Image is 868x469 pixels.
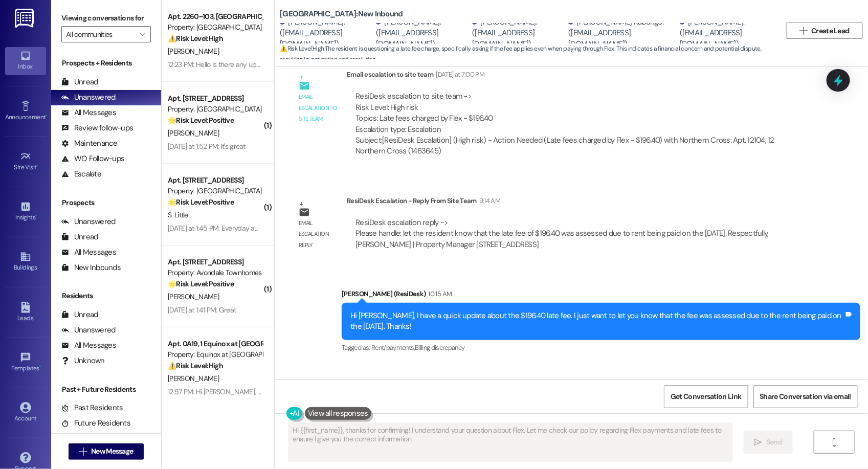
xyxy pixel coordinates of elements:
i:  [79,448,87,456]
strong: ⚠️ Risk Level: High [168,34,223,43]
a: Leads [5,299,46,326]
a: Buildings [5,248,46,276]
div: Email escalation to site team [347,69,809,83]
strong: 🌟 Risk Level: Positive [168,279,234,288]
div: Escalate [61,169,101,180]
button: Share Conversation via email [753,385,858,408]
div: [PERSON_NAME]. ([EMAIL_ADDRESS][DOMAIN_NAME]) [280,17,373,50]
div: Subject: [ResiDesk Escalation] (High risk) - Action Needed (Late fees charged by Flex - $196.40) ... [355,135,800,157]
span: New Message [91,446,133,457]
div: Residents [51,291,161,301]
div: Property: [GEOGRAPHIC_DATA] [168,186,262,196]
div: Unknown [61,355,105,366]
div: All Messages [61,340,116,351]
div: [DATE] at 7:00 PM [433,69,484,80]
div: Unread [61,77,98,87]
span: Get Conversation Link [671,391,741,402]
div: Email escalation to site team [299,92,339,124]
textarea: Hi {{first_name}}, thanks for confirming! I understand your question about Flex. Let me check our... [288,423,732,461]
div: Review follow-ups [61,123,133,133]
div: All Messages [61,107,116,118]
span: • [46,112,47,119]
span: [PERSON_NAME] [168,374,219,383]
strong: ⚠️ Risk Level: High [280,44,324,53]
div: Unanswered [61,325,116,336]
a: Templates • [5,349,46,376]
div: ResiDesk escalation reply -> Please handle: let the resident know that the late fee of $196.40 wa... [355,217,769,250]
div: Unanswered [61,216,116,227]
span: : The resident is questioning a late fee charge, specifically asking if the fee applies even when... [280,43,781,65]
span: Rent/payments , [371,343,415,352]
div: Apt. [STREET_ADDRESS] [168,93,262,104]
div: Unanswered [61,92,116,103]
div: Maintenance [61,138,118,149]
div: 9:14 AM [477,195,500,206]
a: Account [5,399,46,427]
span: S. Little [168,210,188,219]
label: Viewing conversations for [61,10,151,26]
div: Apt. [STREET_ADDRESS] [168,175,262,186]
div: All Messages [61,247,116,258]
span: Send [766,437,782,448]
div: Property: [GEOGRAPHIC_DATA] [168,22,262,33]
span: Create Lead [812,26,850,36]
i:  [831,438,838,446]
span: Billing discrepancy [415,343,465,352]
span: [PERSON_NAME] [168,47,219,56]
span: • [39,363,41,370]
button: New Message [69,443,144,460]
div: [DATE] at 1:45 PM: Everyday and yes [168,224,275,233]
img: ResiDesk Logo [15,9,36,28]
div: ResiDesk escalation to site team -> Risk Level: High risk Topics: Late fees charged by Flex - $19... [355,91,800,135]
div: Property: Avondale Townhomes [168,267,262,278]
div: [PERSON_NAME]. ([EMAIL_ADDRESS][DOMAIN_NAME]) [376,17,470,50]
input: All communities [66,26,135,42]
div: [PERSON_NAME] (ResiDesk) [342,288,860,303]
div: [DATE] at 1:41 PM: Great [168,305,236,315]
a: Site Visit • [5,148,46,175]
div: Property: [GEOGRAPHIC_DATA] [168,104,262,115]
b: [GEOGRAPHIC_DATA]: New Inbound [280,9,403,19]
i:  [140,30,146,38]
div: Unread [61,309,98,320]
div: Unread [61,232,98,242]
div: 12:23 PM: Hello is there any update. Can I request the early termination by myself again? On the ... [168,60,498,69]
strong: ⚠️ Risk Level: High [168,361,223,370]
button: Create Lead [786,23,863,39]
a: Insights • [5,198,46,226]
div: Future Residents [61,418,130,429]
button: Get Conversation Link [664,385,748,408]
span: • [35,212,37,219]
div: Prospects + Residents [51,58,161,69]
div: Apt. 2260~103, [GEOGRAPHIC_DATA] [168,11,262,22]
div: New Inbounds [61,262,121,273]
div: ResiDesk Escalation - Reply From Site Team [347,195,809,210]
div: 10:15 AM [426,288,452,299]
div: WO Follow-ups [61,153,124,164]
div: Apt. 0A19, 1 Equinox at [GEOGRAPHIC_DATA] [168,339,262,349]
span: • [37,162,38,169]
div: [PERSON_NAME] Kabongo. ([EMAIL_ADDRESS][DOMAIN_NAME]) [568,17,677,50]
div: Property: Equinox at [GEOGRAPHIC_DATA] [168,349,262,360]
div: Email escalation reply [299,218,339,251]
button: Send [744,431,793,454]
span: Share Conversation via email [760,391,851,402]
i:  [799,27,807,35]
div: [PERSON_NAME]. ([EMAIL_ADDRESS][DOMAIN_NAME]) [680,17,773,50]
div: Past + Future Residents [51,384,161,395]
div: Hi [PERSON_NAME], I have a quick update about the $196.40 late fee. I just want to let you know t... [350,310,844,332]
i:  [754,438,762,446]
strong: 🌟 Risk Level: Positive [168,116,234,125]
span: [PERSON_NAME] [168,128,219,138]
div: [DATE] at 1:52 PM: It's great [168,142,246,151]
div: Apt. [STREET_ADDRESS] [168,257,262,267]
div: [PERSON_NAME]. ([EMAIL_ADDRESS][DOMAIN_NAME]) [472,17,566,50]
div: Past Residents [61,403,123,413]
strong: 🌟 Risk Level: Positive [168,197,234,207]
span: [PERSON_NAME] [168,292,219,301]
div: Tagged as: [342,340,860,355]
a: Inbox [5,47,46,75]
div: Prospects [51,197,161,208]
